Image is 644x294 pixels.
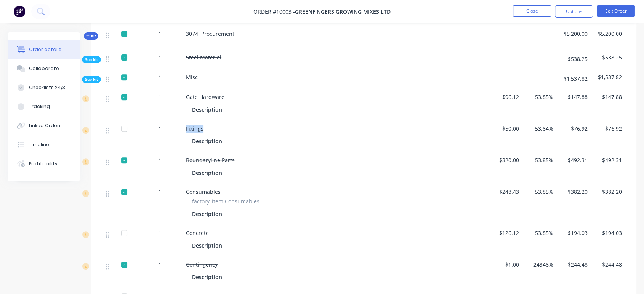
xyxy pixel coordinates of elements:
[186,30,234,37] span: 3074: Procurement
[82,76,101,83] div: Sub-kit
[525,125,553,133] span: 53.84%
[14,6,25,17] img: Factory
[159,53,162,61] span: 1
[29,103,50,110] div: Tracking
[186,229,209,236] span: Concrete
[186,188,221,195] span: Consumables
[82,56,101,63] div: Sub-kit
[559,125,588,133] span: $76.92
[29,65,59,72] div: Collaborate
[594,156,622,164] span: $492.31
[559,30,588,38] span: $5,200.00
[594,260,622,268] span: $244.48
[192,272,225,283] div: Description
[186,73,198,81] span: Misc
[525,93,553,101] span: 53.85%
[594,125,622,133] span: $76.92
[29,160,58,167] div: Profitability
[159,188,162,196] span: 1
[192,136,225,147] div: Description
[85,57,98,62] span: Sub-kit
[186,54,221,61] span: Steel Material
[85,77,98,82] span: Sub-kit
[525,229,553,237] span: 53.85%
[559,156,588,164] span: $492.31
[295,8,391,15] a: Greenfingers Growing Mixes LTD
[159,73,162,81] span: 1
[159,229,162,237] span: 1
[513,5,551,17] button: Close
[192,197,260,205] span: factory_item Consumables
[192,167,225,178] div: Description
[192,208,225,219] div: Description
[559,75,588,83] span: $1,537.82
[192,240,225,251] div: Description
[594,30,622,38] span: $5,200.00
[555,5,593,18] button: Options
[525,260,553,268] span: 24348%
[491,188,519,196] span: $248.43
[192,104,225,115] div: Description
[525,188,553,196] span: 53.85%
[84,32,98,40] div: Kit
[159,156,162,164] span: 1
[159,125,162,133] span: 1
[594,73,622,81] span: $1,537.82
[491,229,519,237] span: $126.12
[594,93,622,101] span: $147.88
[8,97,80,116] button: Tracking
[29,46,61,53] div: Order details
[559,188,588,196] span: $382.20
[29,84,67,91] div: Checklists 24/31
[29,122,62,129] div: Linked Orders
[491,125,519,133] span: $50.00
[8,40,80,59] button: Order details
[594,188,622,196] span: $382.20
[159,260,162,268] span: 1
[186,261,218,268] span: Contingency
[86,33,96,39] span: Kit
[597,5,635,17] button: Edit Order
[8,116,80,135] button: Linked Orders
[159,93,162,101] span: 1
[8,78,80,97] button: Checklists 24/31
[29,141,49,148] div: Timeline
[8,135,80,154] button: Timeline
[491,260,519,268] span: $1.00
[594,53,622,61] span: $538.25
[594,229,622,237] span: $194.03
[159,30,162,38] span: 1
[491,156,519,164] span: $320.00
[8,154,80,173] button: Profitability
[559,229,588,237] span: $194.03
[186,157,235,164] span: Boundaryline Parts
[8,59,80,78] button: Collaborate
[186,125,203,132] span: Fixings
[559,55,588,63] span: $538.25
[525,156,553,164] span: 53.85%
[559,260,588,268] span: $244.48
[559,93,588,101] span: $147.88
[253,8,295,15] span: Order #10003 -
[491,93,519,101] span: $96.12
[186,93,224,101] span: Gate Hardware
